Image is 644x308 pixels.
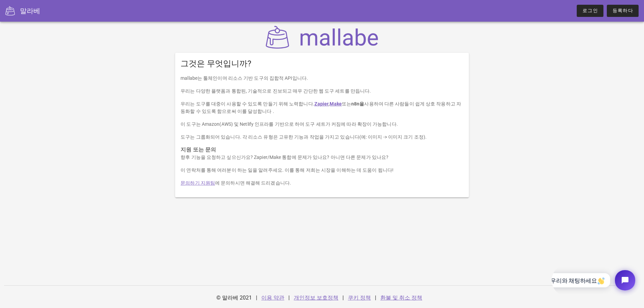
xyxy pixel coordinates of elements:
[181,88,371,94] font: 우리는 다양한 플랫폼과 통합된, 기술적으로 진보되고 매우 간단한 웹 도구 세트를 만듭니다.
[375,294,376,301] font: |
[577,5,603,17] a: 로그인
[46,13,53,20] img: 👋
[330,101,341,106] a: Make
[552,264,641,296] iframe: 티디오 채팅
[582,8,598,13] font: 로그인
[288,294,290,301] font: |
[230,180,291,186] font: 하시면 해결해 드리겠습니다.
[264,26,380,49] img: 말라베 로고
[20,7,40,15] font: 말라베
[380,294,422,301] a: 환불 및 취소 정책
[329,101,330,106] font: ,
[607,5,639,17] a: 등록하다
[181,146,216,153] font: 지원 또는 문의
[216,294,252,301] font: © 말라베 2021
[181,75,308,81] font: mallabe는 툴체인이며 리소스 기반 도구의 집합적 API입니다.
[181,101,314,106] font: 우리는 도구를 대중이 사용할 수 있도록 만들기 위해 노력합니다.
[613,8,633,13] font: 등록하다
[181,180,215,186] a: 문의하기 지원팀
[181,134,427,140] font: 도구는 그룹화되어 있습니다. 각 리소스 유형은 고유한 기능과 작업을 가지고 있습니다(예: 이미지 -> 이미지 크기 조정).
[215,180,230,186] font: 에 문의
[261,294,284,301] a: 이용 약관
[181,167,393,173] font: 이 연락처를 통해 여러분이 하는 일을 알려주세요. 이를 통해 저희는 시장을 이해하는 데 도움이 됩니다!
[351,101,364,106] font: n8n을
[314,101,329,106] a: Zapier
[348,294,371,301] a: 쿠키 정책
[256,294,257,301] font: |
[342,101,351,106] font: 또는
[181,155,388,160] font: 향후 기능을 요청하고 싶으신가요? Zapier/Make 통합에 문제가 있나요? 아니면 다른 문제가 있나요?
[63,6,84,26] button: 채팅 위젯 열기
[181,121,398,127] font: 이 도구는 Amazon(AWS) 및 Netlify 인프라를 기반으로 하여 도구 세트가 커짐에 따라 확장이 가능합니다.
[294,294,338,301] a: 개인정보 보호정책
[181,59,251,68] font: 그것은 무엇입니까?
[342,294,344,301] font: |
